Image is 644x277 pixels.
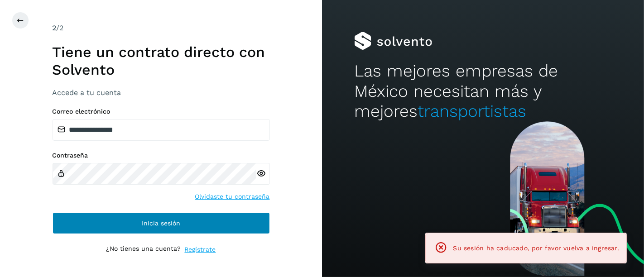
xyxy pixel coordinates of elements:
h2: Las mejores empresas de México necesitan más y mejores [354,61,612,121]
a: Regístrate [185,245,216,254]
span: Su sesión ha caducado, por favor vuelva a ingresar. [453,244,619,252]
span: transportistas [418,101,526,121]
label: Correo electrónico [53,108,270,115]
h1: Tiene un contrato directo con Solvento [53,43,270,78]
a: Olvidaste tu contraseña [195,192,270,201]
button: Inicia sesión [53,212,270,234]
label: Contraseña [53,152,270,159]
span: Inicia sesión [142,220,180,226]
h3: Accede a tu cuenta [53,88,270,97]
p: ¿No tienes una cuenta? [106,245,181,254]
